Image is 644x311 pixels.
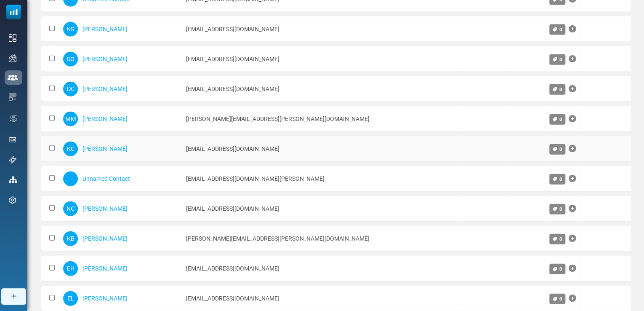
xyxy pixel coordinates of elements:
[63,52,78,67] span: DO
[559,296,562,302] span: 0
[549,204,565,214] a: 0
[182,196,419,222] td: [EMAIL_ADDRESS][DOMAIN_NAME]
[82,56,128,62] a: [PERSON_NAME]
[559,236,562,242] span: 0
[559,56,562,62] span: 0
[549,234,565,244] a: 0
[182,16,419,42] td: [EMAIL_ADDRESS][DOMAIN_NAME]
[63,291,78,306] span: EL
[63,201,78,216] span: NC
[549,84,565,95] a: 0
[549,174,565,185] a: 0
[63,82,78,97] span: DC
[182,166,419,192] td: [EMAIL_ADDRESS][DOMAIN_NAME][PERSON_NAME]
[82,175,130,182] a: Unnamed Contact
[63,231,78,246] span: KB
[549,54,565,65] a: 0
[63,22,78,37] span: NS
[82,295,128,302] a: [PERSON_NAME]
[182,46,419,72] td: [EMAIL_ADDRESS][DOMAIN_NAME]
[182,106,419,132] td: [PERSON_NAME][EMAIL_ADDRESS][PERSON_NAME][DOMAIN_NAME]
[82,235,128,242] a: [PERSON_NAME]
[559,266,562,272] span: 0
[559,27,562,32] span: 0
[559,206,562,212] span: 0
[549,114,565,125] a: 0
[8,75,18,80] img: contacts-icon-active.svg
[82,115,128,122] a: [PERSON_NAME]
[182,226,419,252] td: [PERSON_NAME][EMAIL_ADDRESS][PERSON_NAME][DOMAIN_NAME]
[82,26,128,32] a: [PERSON_NAME]
[82,145,128,152] a: [PERSON_NAME]
[63,112,78,126] span: MM
[9,156,16,164] img: support-icon.svg
[82,86,128,92] a: [PERSON_NAME]
[549,144,565,155] a: 0
[549,24,565,35] a: 0
[9,93,16,101] img: email-templates-icon.svg
[559,146,562,152] span: 0
[549,294,565,304] a: 0
[63,261,78,276] span: EH
[9,54,16,62] img: campaigns-icon.png
[9,34,16,42] img: dashboard-icon.svg
[82,265,128,272] a: [PERSON_NAME]
[182,256,419,282] td: [EMAIL_ADDRESS][DOMAIN_NAME]
[559,86,562,92] span: 0
[182,136,419,162] td: [EMAIL_ADDRESS][DOMAIN_NAME]
[559,176,562,182] span: 0
[63,142,78,156] span: KC
[82,205,128,212] a: [PERSON_NAME]
[9,196,16,204] img: settings-icon.svg
[6,5,21,19] img: mailsoftly_icon_blue_white.svg
[549,264,565,274] a: 0
[559,116,562,122] span: 0
[9,136,16,143] img: landing_pages.svg
[182,76,419,102] td: [EMAIL_ADDRESS][DOMAIN_NAME]
[9,113,18,123] img: workflow.svg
